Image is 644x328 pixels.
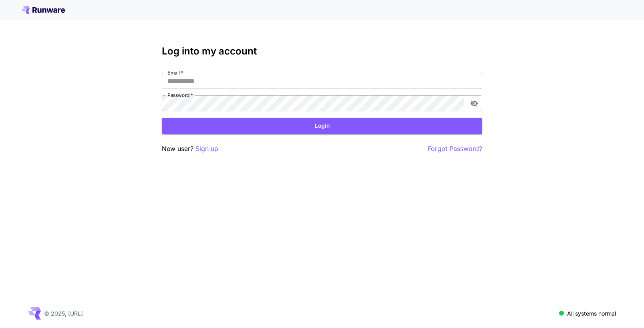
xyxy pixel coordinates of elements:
[162,46,482,57] h3: Log into my account
[467,96,481,111] button: toggle password visibility
[162,144,218,154] p: New user?
[44,309,83,318] p: © 2025, [URL]
[167,69,183,76] label: Email
[167,92,193,99] label: Password
[162,118,482,134] button: Login
[428,144,482,154] button: Forgot Password?
[567,309,616,318] p: All systems normal
[195,144,218,154] button: Sign up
